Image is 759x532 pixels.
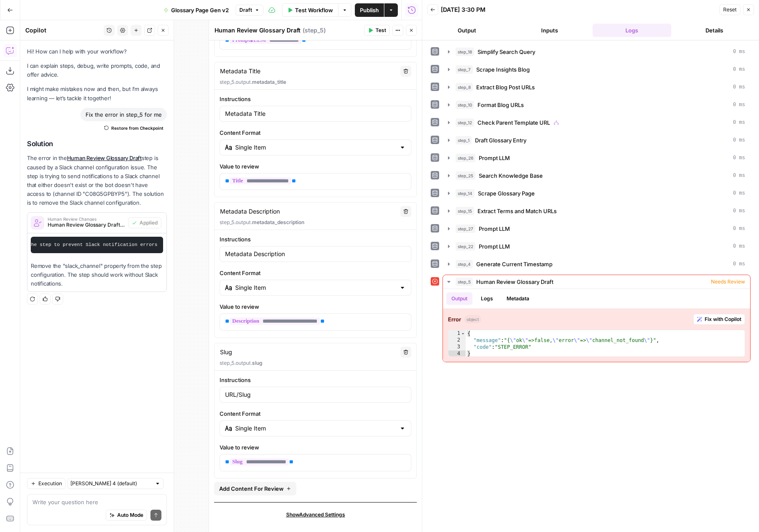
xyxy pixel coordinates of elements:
[220,269,411,277] label: Content Format
[303,26,326,35] span: ( step_5 )
[733,260,745,268] span: 0 ms
[235,143,396,152] input: Single Item
[456,278,473,286] span: step_5
[456,207,474,215] span: step_15
[70,479,151,488] input: Claude Sonnet 4 (default)
[443,222,750,235] button: 0 ms
[476,260,552,268] span: Generate Current Timestamp
[443,45,750,59] button: 0 ms
[27,61,167,79] p: I can explain steps, debug, write prompts, code, and offer advice.
[220,409,411,418] label: Content Format
[733,136,745,144] span: 0 ms
[448,337,466,344] div: 2
[456,154,475,162] span: step_26
[128,217,161,228] button: Applied
[478,189,535,198] span: Scrape Glossary Page
[443,63,750,76] button: 0 ms
[225,110,406,118] input: Enter instructions for what needs to be reviewed
[220,207,280,216] textarea: Metadata Description
[214,482,296,495] button: Add Content For Review
[252,360,263,366] span: slug
[443,116,750,129] button: 0 ms
[38,480,62,487] span: Execution
[106,510,147,521] button: Auto Mode
[723,6,737,13] span: Reset
[215,26,300,35] textarea: Human Review Glossary Draft
[236,5,263,16] button: Draft
[479,154,510,162] span: Prompt LLM
[461,330,465,337] span: Toggle code folding, rows 1 through 4
[171,6,229,14] span: Glossary Page Gen v2
[252,79,286,85] span: metadata_title
[733,190,745,197] span: 0 ms
[286,511,345,519] span: Show Advanced Settings
[733,66,745,73] span: 0 ms
[479,242,510,251] span: Prompt LLM
[456,65,473,74] span: step_7
[443,204,750,218] button: 0 ms
[705,315,741,323] span: Fix with Copilot
[27,47,167,56] p: Hi! How can I help with your workflow?
[456,189,475,198] span: step_14
[48,221,125,229] span: Human Review Glossary Draft (step_5)
[477,101,524,109] span: Format Blog URLs
[476,292,498,305] button: Logs
[220,348,232,356] textarea: Slug
[220,95,411,103] label: Instructions
[220,67,260,75] textarea: Metadata Title
[510,24,589,37] button: Inputs
[443,187,750,200] button: 0 ms
[443,151,750,165] button: 0 ms
[360,6,379,14] span: Publish
[158,3,234,17] button: Glossary Page Gen v2
[27,140,167,148] h2: Solution
[117,511,143,519] span: Auto Mode
[443,240,750,253] button: 0 ms
[456,118,474,127] span: step_12
[225,250,406,258] input: Enter instructions for what needs to be reviewed
[443,275,750,289] button: Needs Review
[464,315,481,323] span: object
[364,25,390,36] button: Test
[456,101,474,109] span: step_10
[479,171,543,180] span: Search Knowledge Base
[476,83,535,91] span: Extract Blog Post URLs
[443,289,750,362] div: Needs Review
[733,83,745,91] span: 0 ms
[27,154,167,207] p: The error in the step is caused by a Slack channel configuration issue. The step is trying to sen...
[593,24,672,37] button: Logs
[220,235,411,243] label: Instructions
[101,123,167,133] button: Restore from Checkpoint
[48,217,125,221] span: Human Review Changes
[219,484,284,493] span: Add Content For Review
[235,283,396,292] input: Single Item
[220,162,411,171] label: Value to review
[220,78,411,86] p: step_5.output.
[479,225,510,233] span: Prompt LLM
[427,24,507,37] button: Output
[31,262,163,288] p: Remove the "slack_channel" property from the step configuration. The step should work without Sla...
[443,257,750,271] button: 0 ms
[448,315,461,323] strong: Error
[456,171,475,180] span: step_25
[477,207,557,215] span: Extract Terms and Match URLs
[711,278,745,286] span: Needs Review
[220,359,411,367] p: step_5.output.
[220,443,411,452] label: Value to review
[456,136,472,144] span: step_1
[252,219,304,225] span: metadata_description
[235,424,396,433] input: Single Item
[476,278,553,286] span: Human Review Glossary Draft
[220,302,411,311] label: Value to review
[443,134,750,147] button: 0 ms
[733,154,745,162] span: 0 ms
[375,27,386,34] span: Test
[225,390,406,399] input: Enter instructions for what needs to be reviewed
[733,119,745,126] span: 0 ms
[448,344,466,350] div: 3
[220,128,411,137] label: Content Format
[443,80,750,94] button: 0 ms
[282,3,338,17] button: Test Workflow
[295,6,333,14] span: Test Workflow
[443,98,750,112] button: 0 ms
